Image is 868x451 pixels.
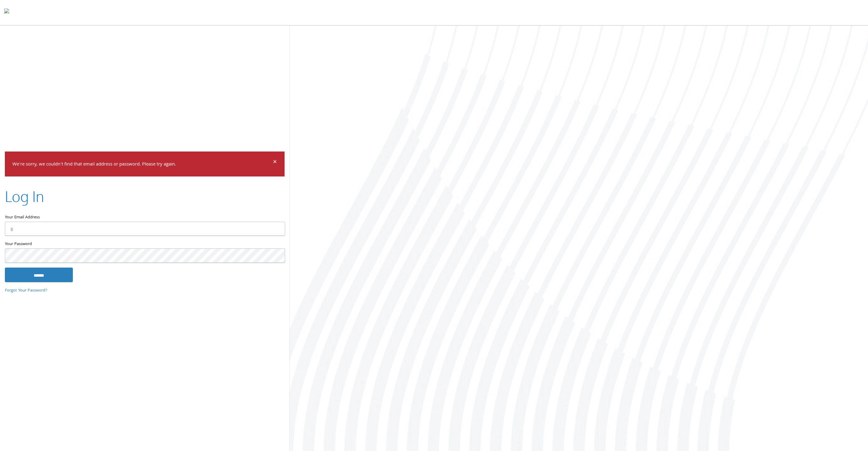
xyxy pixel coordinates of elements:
a: Forgot Your Password? [5,287,47,294]
label: Your Password [5,241,284,248]
span: × [273,156,277,168]
h2: Log In [5,186,44,207]
img: todyl-logo-dark.svg [4,6,9,19]
p: We're sorry, we couldn't find that email address or password. Please try again. [12,160,272,169]
button: Dismiss alert [273,159,277,166]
